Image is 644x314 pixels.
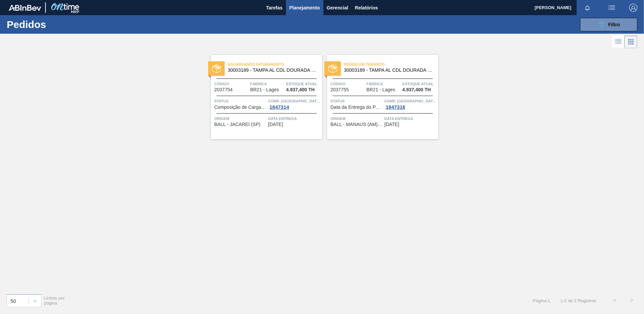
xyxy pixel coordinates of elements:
a: Comp. [GEOGRAPHIC_DATA]1847314 [268,98,320,110]
span: Data entrega [268,115,320,122]
button: Filtro [580,18,637,31]
img: status [328,64,337,73]
span: Composição de Carga Aceita [214,105,266,110]
span: Status [214,98,266,104]
span: Aguardando Faturamento [228,61,322,68]
span: Status [330,98,383,104]
span: Código [214,81,249,87]
button: > [623,292,640,309]
span: Comp. Carga [384,98,437,104]
span: Código [330,81,365,87]
img: Logout [629,4,637,12]
button: Notificações [577,3,598,12]
span: 30003189 - TAMPA AL CDL DOURADA LATA AUTOMATICA [228,68,317,73]
span: Origem [214,115,266,122]
span: 30003189 - TAMPA AL CDL DOURADA LATA AUTOMATICA [344,68,433,73]
span: BALL - MANAUS (AM) 24 [330,122,383,127]
div: 50 [10,298,16,304]
span: Pedido em Trânsito [344,61,438,68]
span: Linhas por página [44,295,65,306]
span: Tarefas [266,4,283,12]
span: Filtro [608,22,620,27]
button: < [606,292,623,309]
a: Comp. [GEOGRAPHIC_DATA]1847316 [384,98,437,110]
span: Gerencial [327,4,348,12]
span: Fábrica [250,81,285,87]
span: Fábrica [366,81,401,87]
span: 2037754 [214,87,233,92]
span: 20/10/2025 [384,122,399,127]
a: statusPedido em Trânsito30003189 - TAMPA AL CDL DOURADA LATA AUTOMATICACódigo2037755FábricaBR21 -... [322,55,438,139]
span: Comp. Carga [268,98,320,104]
div: Visão em Lista [612,35,624,48]
span: 4.937,400 TH [286,87,315,92]
span: Página : 1 [533,298,550,303]
img: status [212,64,221,73]
span: Planejamento [289,4,320,12]
span: Estoque atual [286,81,320,87]
span: BALL - JACAREÍ (SP) [214,122,260,127]
h1: Pedidos [7,21,107,28]
span: 01/10/2025 [268,122,283,127]
a: statusAguardando Faturamento30003189 - TAMPA AL CDL DOURADA LATA AUTOMATICACódigo2037754FábricaBR... [206,55,322,139]
div: 1847316 [384,104,407,110]
span: Origem [330,115,383,122]
span: Estoque atual [402,81,437,87]
span: Data entrega [384,115,437,122]
span: BR21 - Lages [366,87,395,92]
img: TNhmsLtSVTkK8tSr43FrP2fwEKptu5GPRR3wAAAABJRU5ErkJggg== [9,5,41,11]
span: 4.937,400 TH [402,87,431,92]
div: 1847314 [268,104,290,110]
span: Relatórios [355,4,378,12]
span: 1 - 2 de 2 Registros [560,298,596,303]
span: 2037755 [330,87,349,92]
div: Visão em Cards [624,35,637,48]
span: Data da Entrega do Pedido Antecipada [330,105,383,110]
img: userActions [608,4,616,12]
span: BR21 - Lages [250,87,279,92]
